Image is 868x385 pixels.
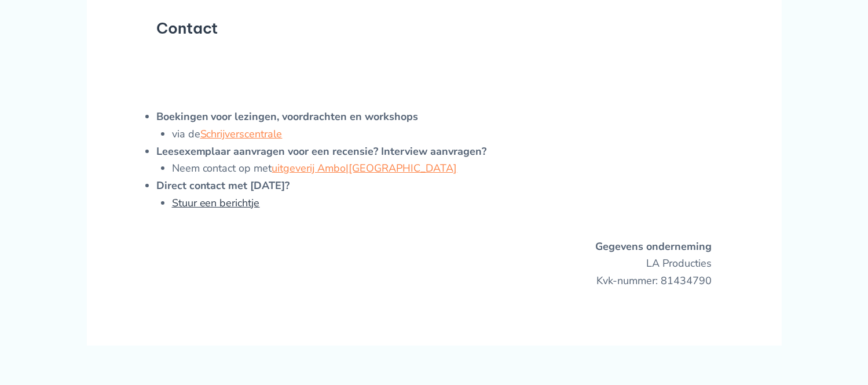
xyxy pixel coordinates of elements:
strong: Gegevens onderneming [595,239,712,253]
a: Schrijverscentrale [200,127,283,141]
li: via de [172,126,712,143]
strong: Boekingen voor lezingen, voordrachten en workshops [156,110,419,124]
strong: Leesexemplaar aanvragen voor een recensie? Interview aanvragen? [156,144,487,158]
p: LA Producties Kvk-nummer: 81434790 [156,238,712,290]
li: Neem contact op met [172,160,712,177]
a: Stuur een berichtje [172,196,260,210]
h1: Contact [156,19,712,37]
a: uitgeverij Ambo|[GEOGRAPHIC_DATA] [272,161,457,175]
strong: Direct contact met [DATE]? [156,179,290,192]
